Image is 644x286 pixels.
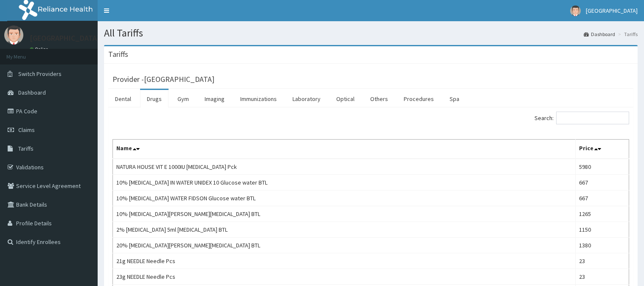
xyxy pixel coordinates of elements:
[575,222,629,238] td: 1150
[575,206,629,222] td: 1265
[113,140,576,159] th: Name
[397,90,441,108] a: Procedures
[556,112,629,124] input: Search:
[575,175,629,191] td: 667
[586,7,638,14] span: [GEOGRAPHIC_DATA]
[108,50,128,58] h3: Tariffs
[113,159,576,175] td: NATURA HOUSE VIT E 1000IU [MEDICAL_DATA] Pck
[113,238,576,253] td: 20% [MEDICAL_DATA][PERSON_NAME][MEDICAL_DATA] BTL
[112,76,214,83] h3: Provider - [GEOGRAPHIC_DATA]
[4,25,23,45] img: User Image
[113,253,576,269] td: 21g NEEDLE Needle Pcs
[113,222,576,238] td: 2% [MEDICAL_DATA] 5ml [MEDICAL_DATA] BTL
[108,90,138,108] a: Dental
[18,89,46,96] span: Dashboard
[30,34,100,42] p: [GEOGRAPHIC_DATA]
[113,206,576,222] td: 10% [MEDICAL_DATA][PERSON_NAME][MEDICAL_DATA] BTL
[570,6,581,16] img: User Image
[113,191,576,206] td: 10% [MEDICAL_DATA] WATER FIDSON Glucose water BTL
[286,90,327,108] a: Laboratory
[616,31,638,38] li: Tariffs
[104,28,638,39] h1: All Tariffs
[575,238,629,253] td: 1380
[140,90,169,108] a: Drugs
[18,126,35,134] span: Claims
[233,90,284,108] a: Immunizations
[30,46,50,52] a: Online
[113,175,576,191] td: 10% [MEDICAL_DATA] IN WATER UNIDEX 10 Glucose water BTL
[18,145,34,152] span: Tariffs
[443,90,466,108] a: Spa
[575,191,629,206] td: 667
[575,140,629,159] th: Price
[584,31,615,38] a: Dashboard
[198,90,231,108] a: Imaging
[575,253,629,269] td: 23
[363,90,395,108] a: Others
[113,269,576,285] td: 23g NEEDLE Needle Pcs
[575,159,629,175] td: 5980
[575,269,629,285] td: 23
[171,90,196,108] a: Gym
[329,90,361,108] a: Optical
[534,112,629,124] label: Search:
[18,70,62,78] span: Switch Providers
